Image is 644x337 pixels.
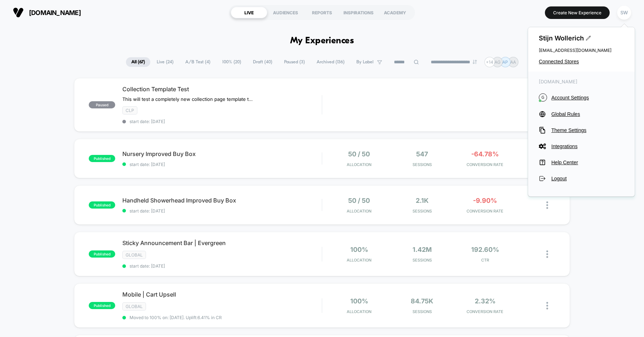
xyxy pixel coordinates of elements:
span: CONVERSION RATE [455,162,515,167]
button: Create New Experience [545,6,610,19]
h1: My Experiences [290,36,354,46]
span: GLOBAL [122,302,146,311]
button: Help Center [539,159,624,166]
button: [DOMAIN_NAME] [11,7,83,18]
span: -9.90% [473,197,497,204]
span: Allocation [347,309,371,314]
button: Integrations [539,143,624,150]
span: 50 / 50 [348,150,370,158]
span: [DOMAIN_NAME] [29,9,81,16]
span: Account Settings [551,95,624,101]
span: CLP [122,106,137,114]
img: close [546,201,548,209]
span: Sessions [392,258,452,263]
span: Help Center [551,160,624,165]
span: [EMAIL_ADDRESS][DOMAIN_NAME] [539,48,624,53]
img: Visually logo [13,7,24,18]
span: Allocation [347,258,371,263]
img: close [546,302,548,309]
div: ACADEMY [377,7,413,18]
span: Archived ( 136 ) [311,57,350,67]
button: Connected Stores [539,59,624,64]
span: paused [89,101,115,108]
span: Moved to 100% on: [DATE] . Uplift: 6.41% in CR [130,315,222,320]
img: close [546,250,548,258]
span: Live ( 24 ) [151,57,179,67]
span: Sessions [392,162,452,167]
span: 100% [350,246,368,253]
img: end [473,60,477,64]
i: G [539,93,547,102]
span: Allocation [347,162,371,167]
div: SW [617,6,631,20]
span: published [89,302,115,309]
span: All ( 67 ) [126,57,150,67]
span: 84.75k [411,297,433,305]
span: 192.60% [471,246,499,253]
p: AG [494,59,501,65]
span: Paused ( 3 ) [279,57,310,67]
button: Global Rules [539,111,624,118]
button: Theme Settings [539,127,624,134]
span: Theme Settings [551,127,624,133]
span: CONVERSION RATE [455,209,515,214]
span: Draft ( 40 ) [248,57,278,67]
span: Sticky Announcement Bar | Evergreen [122,239,322,246]
span: Handheld Showerhead Improved Buy Box [122,197,322,204]
span: A/B Test ( 4 ) [180,57,216,67]
span: Sessions [392,209,452,214]
span: start date: [DATE] [122,263,322,269]
span: CONVERSION RATE [455,309,515,314]
button: Logout [539,175,624,182]
div: + 14 [484,57,495,67]
span: By Label [356,59,374,65]
p: AP [502,59,508,65]
span: 2.32% [475,297,496,305]
span: GLOBAL [122,251,146,259]
span: Sessions [392,309,452,314]
span: published [89,155,115,162]
span: 1.42M [413,246,432,253]
span: Nursery Improved Buy Box [122,150,322,157]
span: Stijn Wollerich [539,34,624,42]
span: 547 [416,150,428,158]
span: 100% [350,297,368,305]
button: GAccount Settings [539,93,624,102]
span: CTR [455,258,515,263]
span: Collection Template Test [122,86,322,93]
span: Logout [551,176,624,181]
span: 50 / 50 [348,197,370,204]
span: Global Rules [551,111,624,117]
span: start date: [DATE] [122,208,322,214]
span: published [89,250,115,258]
div: REPORTS [304,7,340,18]
button: SW [615,5,633,20]
p: AA [510,59,516,65]
span: start date: [DATE] [122,119,322,124]
div: AUDIENCES [267,7,304,18]
span: 100% ( 20 ) [217,57,247,67]
span: Mobile | Cart Upsell [122,291,322,298]
div: LIVE [231,7,267,18]
span: start date: [DATE] [122,162,322,167]
span: Integrations [551,143,624,149]
span: This will test a completely new collection page template that emphasizes the main products with l... [122,96,255,102]
span: [DOMAIN_NAME] [539,79,624,84]
span: Allocation [347,209,371,214]
div: INSPIRATIONS [340,7,377,18]
span: published [89,201,115,209]
span: 2.1k [416,197,429,204]
span: -64.78% [471,150,499,158]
